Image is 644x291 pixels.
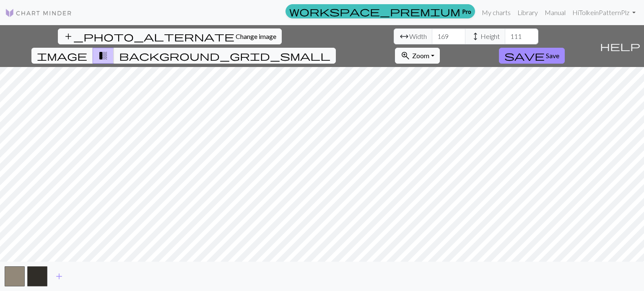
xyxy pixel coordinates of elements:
[409,31,427,41] span: Width
[395,48,440,64] button: Zoom
[289,5,460,17] span: workspace_premium
[58,28,282,44] button: Change image
[236,32,276,40] span: Change image
[54,270,64,282] span: add
[49,268,70,284] button: Add color
[399,31,409,42] span: arrow_range
[470,31,480,42] span: height
[546,52,559,59] span: Save
[400,50,410,62] span: zoom_in
[596,25,644,67] button: Help
[514,4,541,21] a: Library
[600,40,640,52] span: help
[541,4,569,21] a: Manual
[478,4,514,21] a: My charts
[63,31,234,42] span: add_photo_alternate
[480,31,500,41] span: Height
[119,50,330,62] span: background_grid_small
[286,4,475,18] a: Pro
[569,4,639,21] a: HiTolkeinPatternPlz
[499,48,565,64] button: Save
[504,50,545,62] span: save
[37,50,87,62] span: image
[98,50,108,62] span: transition_fade
[5,8,72,18] img: Logo
[412,52,429,59] span: Zoom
